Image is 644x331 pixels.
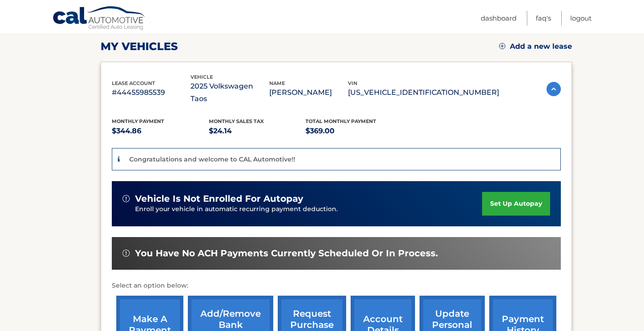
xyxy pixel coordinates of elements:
[52,6,146,32] a: Cal Automotive
[547,82,561,96] img: accordion-active.svg
[570,11,592,25] a: Logout
[269,86,348,99] p: [PERSON_NAME]
[112,125,209,137] p: $344.86
[123,195,130,202] img: alert-white.svg
[481,11,517,25] a: Dashboard
[112,280,561,291] p: Select an option below:
[129,155,295,163] p: Congratulations and welcome to CAL Automotive!!
[101,40,178,53] h2: my vehicles
[536,11,551,25] a: FAQ's
[191,80,269,105] p: 2025 Volkswagen Taos
[112,86,191,99] p: #44455985539
[135,193,303,204] span: vehicle is not enrolled for autopay
[348,86,499,99] p: [US_VEHICLE_IDENTIFICATION_NUMBER]
[482,192,550,216] a: set up autopay
[499,42,572,51] a: Add a new lease
[499,43,505,49] img: add.svg
[112,80,155,86] span: lease account
[209,118,264,124] span: Monthly sales Tax
[305,125,402,137] p: $369.00
[112,118,164,124] span: Monthly Payment
[123,250,130,257] img: alert-white.svg
[191,74,213,80] span: vehicle
[269,80,285,86] span: name
[135,248,438,259] span: You have no ACH payments currently scheduled or in process.
[348,80,357,86] span: vin
[209,125,306,137] p: $24.14
[305,118,376,124] span: Total Monthly Payment
[135,204,482,214] p: Enroll your vehicle in automatic recurring payment deduction.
